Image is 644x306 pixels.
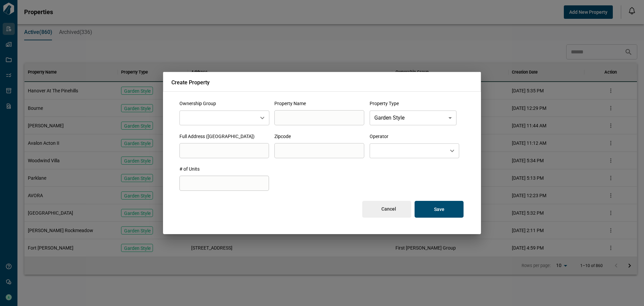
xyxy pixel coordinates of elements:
[362,201,411,218] button: Cancel
[279,126,359,133] p: Project name required*
[381,206,396,212] p: Cancel
[179,134,255,139] span: Full Address ([GEOGRAPHIC_DATA])
[184,159,264,166] p: Example: [STREET_ADDRESS]
[163,72,481,92] h2: Create Property
[179,101,216,106] span: Ownership Group
[279,159,359,166] p: Zipcode required*
[447,146,457,156] button: Open
[274,108,364,127] input: search
[274,101,306,106] span: Property Name
[374,159,454,166] p: Ownership group required*
[179,141,269,160] input: search
[415,201,464,218] button: Save
[258,113,267,123] button: Open
[274,134,291,139] span: Zipcode
[370,101,399,106] span: Property Type
[274,141,364,160] input: search
[179,166,200,172] span: # of Units
[434,206,444,212] p: Save
[184,126,265,133] p: Ownership group required*
[370,108,457,127] div: Garden Style
[370,134,388,139] span: Operator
